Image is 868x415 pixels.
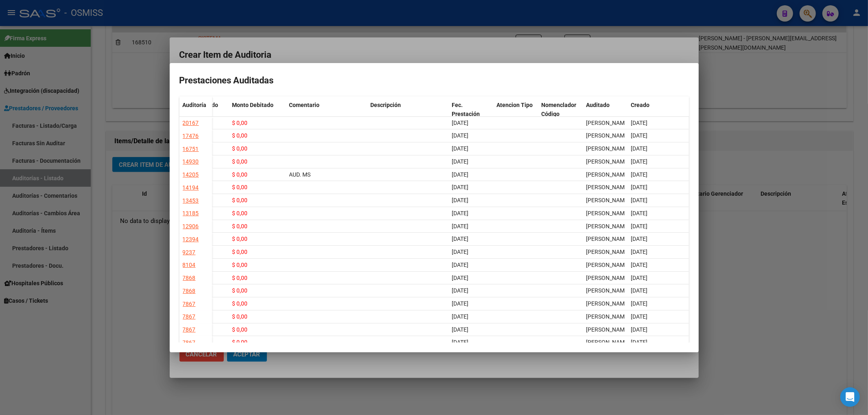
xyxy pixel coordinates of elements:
[232,223,248,229] span: $ 0,00
[232,120,248,126] span: $ 0,00
[232,249,248,255] span: $ 0,00
[452,102,480,118] span: Fec. Prestación
[631,158,648,165] span: [DATE]
[183,118,199,128] div: 20167
[586,262,630,268] span: [PERSON_NAME]
[183,325,196,334] div: 7867
[631,171,648,178] span: [DATE]
[232,300,248,307] span: $ 0,00
[497,102,533,108] span: Atencion Tipo
[232,158,248,165] span: $ 0,00
[542,102,577,118] span: Nomenclador Código
[452,275,469,281] span: [DATE]
[371,102,401,108] span: Descripción
[631,236,648,242] span: [DATE]
[452,132,469,139] span: [DATE]
[586,313,630,320] span: [PERSON_NAME]
[232,145,248,152] span: $ 0,00
[232,339,248,345] span: $ 0,00
[586,184,630,190] span: [PERSON_NAME]
[232,262,248,268] span: $ 0,00
[452,197,469,203] span: [DATE]
[631,223,648,229] span: [DATE]
[631,262,648,268] span: [DATE]
[232,184,248,190] span: $ 0,00
[179,96,212,131] datatable-header-cell: Auditoría
[232,132,248,139] span: $ 0,00
[452,313,469,320] span: [DATE]
[289,102,320,108] span: Comentario
[452,249,469,255] span: [DATE]
[452,262,469,268] span: [DATE]
[631,300,648,307] span: [DATE]
[232,313,248,320] span: $ 0,00
[631,287,648,294] span: [DATE]
[631,102,650,108] span: Creado
[229,96,286,131] datatable-header-cell: Monto Debitado
[183,260,196,270] div: 8104
[586,275,630,281] span: [PERSON_NAME]
[232,171,248,178] span: $ 0,00
[367,96,449,131] datatable-header-cell: Descripción
[538,96,583,131] datatable-header-cell: Nomenclador Código
[452,145,469,152] span: [DATE]
[183,286,196,296] div: 7868
[452,223,469,229] span: [DATE]
[183,196,199,205] div: 13453
[183,248,196,257] div: 9237
[183,131,199,141] div: 17476
[232,275,248,281] span: $ 0,00
[452,120,469,126] span: [DATE]
[586,210,630,216] span: [PERSON_NAME]
[452,184,469,190] span: [DATE]
[183,273,196,283] div: 7868
[449,96,494,131] datatable-header-cell: Fec. Prestación
[452,158,469,165] span: [DATE]
[586,249,630,255] span: [PERSON_NAME]
[179,73,689,88] h2: Prestaciones Auditadas
[452,210,469,216] span: [DATE]
[586,132,630,139] span: [PERSON_NAME]
[289,171,311,178] span: AUD. MS
[232,287,248,294] span: $ 0,00
[631,145,648,152] span: [DATE]
[183,157,199,166] div: 14930
[586,158,630,165] span: [PERSON_NAME]
[183,144,199,154] div: 16751
[183,222,199,231] div: 12906
[232,236,248,242] span: $ 0,00
[586,326,630,333] span: [PERSON_NAME]
[232,210,248,216] span: $ 0,00
[183,299,196,309] div: 7867
[583,96,628,131] datatable-header-cell: Auditado
[452,236,469,242] span: [DATE]
[586,339,630,345] span: [PERSON_NAME]
[183,170,199,179] div: 14205
[183,209,199,218] div: 13185
[840,387,860,407] div: Open Intercom Messenger
[183,338,196,347] div: 7867
[452,300,469,307] span: [DATE]
[452,171,469,178] span: [DATE]
[628,96,689,131] datatable-header-cell: Creado
[586,102,610,108] span: Auditado
[631,339,648,345] span: [DATE]
[586,197,630,203] span: [PERSON_NAME]
[232,102,274,108] span: Monto Debitado
[631,197,648,203] span: [DATE]
[631,275,648,281] span: [DATE]
[631,184,648,190] span: [DATE]
[586,300,630,307] span: [PERSON_NAME]
[631,326,648,333] span: [DATE]
[183,312,196,321] div: 7867
[232,326,248,333] span: $ 0,00
[452,287,469,294] span: [DATE]
[631,249,648,255] span: [DATE]
[631,120,648,126] span: [DATE]
[631,210,648,216] span: [DATE]
[631,132,648,139] span: [DATE]
[586,223,630,229] span: [PERSON_NAME]
[586,171,630,178] span: [PERSON_NAME]
[183,235,199,244] div: 12394
[286,96,367,131] datatable-header-cell: Comentario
